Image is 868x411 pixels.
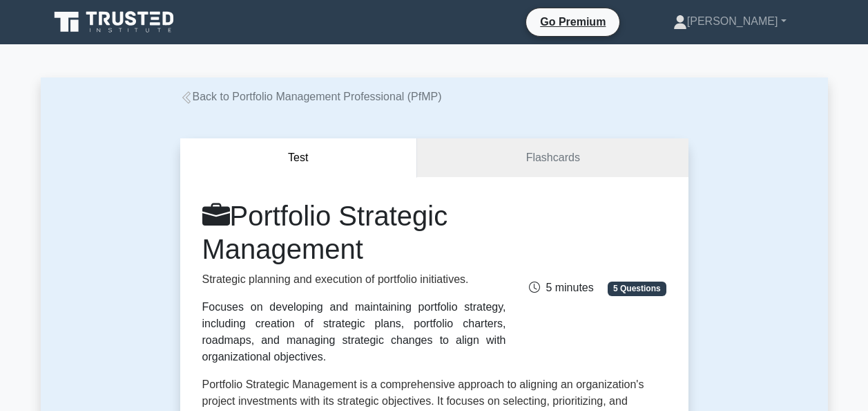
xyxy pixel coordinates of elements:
a: Flashcards [417,138,688,178]
button: Test [180,138,418,178]
div: Focuses on developing and maintaining portfolio strategy, including creation of strategic plans, ... [202,299,506,365]
h1: Portfolio Strategic Management [202,199,506,266]
span: 5 Questions [608,282,666,295]
span: 5 minutes [529,282,593,293]
a: Back to Portfolio Management Professional (PfMP) [180,91,442,102]
a: [PERSON_NAME] [640,8,820,35]
p: Strategic planning and execution of portfolio initiatives. [202,271,506,288]
a: Go Premium [532,13,614,30]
